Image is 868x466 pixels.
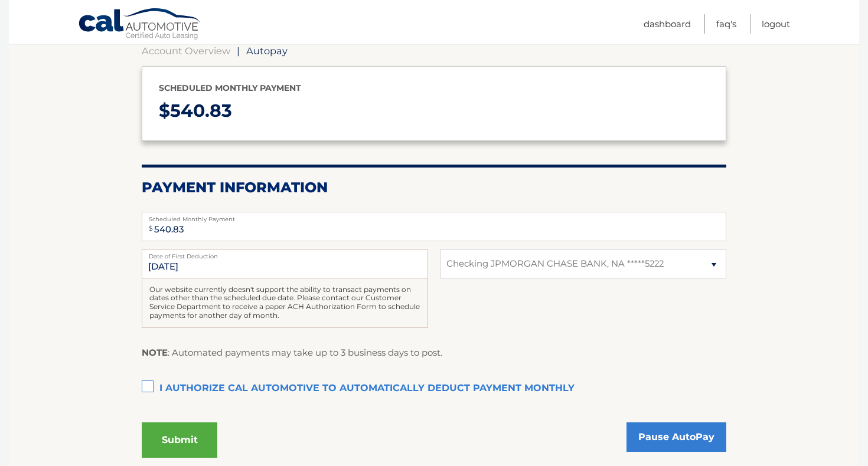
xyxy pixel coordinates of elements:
button: Submit [142,422,217,458]
label: Date of First Deduction [142,249,428,258]
span: | [237,45,240,57]
label: Scheduled Monthly Payment [142,212,726,221]
p: $ [159,96,709,127]
a: Pause AutoPay [626,422,726,452]
a: Logout [762,14,790,34]
span: $ [145,215,156,242]
span: 540.83 [170,100,232,122]
div: Our website currently doesn't support the ability to transact payments on dates other than the sc... [142,278,428,328]
a: Account Overview [142,45,230,57]
strong: NOTE [142,347,168,358]
p: : Automated payments may take up to 3 business days to post. [142,345,442,360]
h2: Payment Information [142,179,726,196]
p: Scheduled monthly payment [159,81,709,96]
span: Autopay [246,45,288,57]
label: I authorize cal automotive to automatically deduct payment monthly [142,377,726,401]
input: Payment Date [142,249,428,278]
a: Dashboard [644,14,691,34]
input: Payment Amount [142,212,726,241]
a: Cal Automotive [78,8,202,42]
a: FAQ's [716,14,736,34]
